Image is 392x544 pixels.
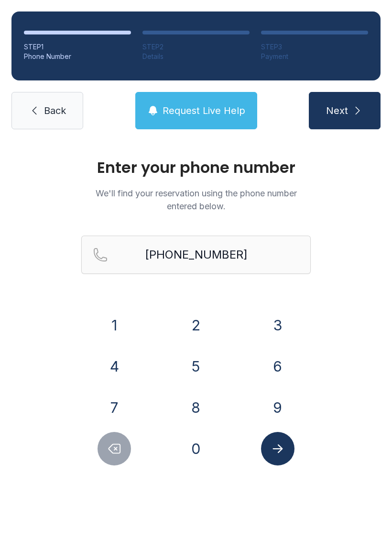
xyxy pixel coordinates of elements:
div: Details [142,52,250,61]
div: STEP 3 [261,42,368,52]
button: Submit lookup form [261,432,294,465]
span: Back [44,104,66,117]
button: 1 [98,308,131,342]
button: 4 [98,350,131,383]
div: STEP 2 [142,42,250,52]
h1: Enter your phone number [81,160,311,175]
button: 0 [179,432,213,465]
button: 9 [261,391,294,424]
div: Payment [261,52,368,61]
div: Phone Number [24,52,131,61]
p: We'll find your reservation using the phone number entered below. [81,187,311,213]
button: 5 [179,350,213,383]
button: 6 [261,350,294,383]
button: 3 [261,308,294,342]
button: 2 [179,308,213,342]
button: 7 [98,391,131,424]
span: Request Live Help [163,104,245,117]
button: 8 [179,391,213,424]
span: Next [326,104,348,117]
div: STEP 1 [24,42,131,52]
button: Delete number [98,432,131,465]
input: Reservation phone number [81,236,311,274]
